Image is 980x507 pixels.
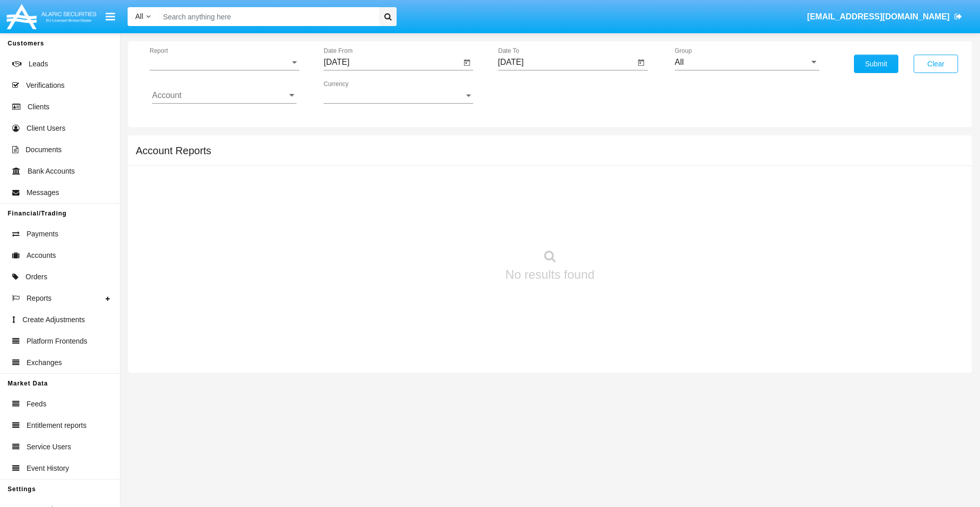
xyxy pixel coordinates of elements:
a: [EMAIL_ADDRESS][DOMAIN_NAME] [802,3,967,31]
span: Clients [28,102,50,112]
span: Service Users [27,442,71,452]
span: Payments [27,229,58,239]
span: Documents [26,144,62,155]
span: Leads [29,59,48,69]
span: Event History [27,463,69,474]
button: Open calendar [635,57,647,69]
input: Search [158,7,376,26]
span: Currency [324,91,464,100]
span: Bank Accounts [28,166,75,177]
span: Feeds [27,399,46,409]
button: Clear [914,55,958,73]
img: Logo image [5,2,98,32]
span: Verifications [26,80,64,91]
span: Report [150,58,290,67]
span: Exchanges [27,357,62,368]
span: All [135,12,143,20]
span: Entitlement reports [27,420,87,431]
span: Messages [27,187,59,198]
p: No results found [505,265,595,284]
span: Platform Frontends [27,336,87,347]
span: Client Users [27,123,65,134]
h5: Account Reports [136,147,211,155]
span: [EMAIL_ADDRESS][DOMAIN_NAME] [807,12,949,21]
span: Reports [27,293,52,304]
button: Submit [854,55,898,73]
span: Orders [26,272,47,282]
span: Create Adjustments [22,315,85,325]
span: Accounts [27,250,56,261]
button: Open calendar [461,57,473,69]
a: All [128,11,158,22]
